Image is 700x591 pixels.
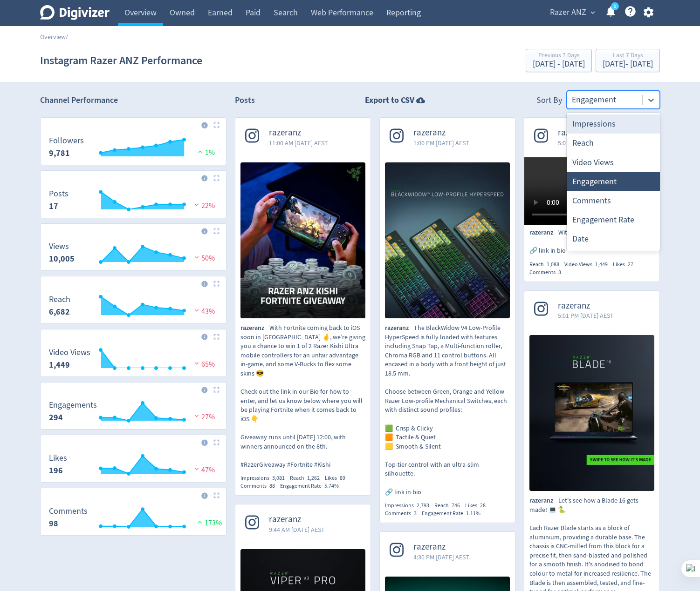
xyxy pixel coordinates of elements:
div: Video Views [567,153,660,172]
h1: Instagram Razer ANZ Performance [40,46,202,75]
div: Comments [567,191,660,210]
span: Razer ANZ [550,5,586,20]
button: Razer ANZ [547,5,597,20]
div: Reach [567,134,660,153]
div: Engagement Rate [567,210,660,229]
a: Overview [40,33,66,41]
div: [DATE] - [DATE] [603,60,653,68]
div: [DATE] - [DATE] [533,60,585,68]
a: 1 [611,2,619,10]
button: Last 7 Days[DATE]- [DATE] [596,49,660,72]
div: Date [567,229,660,248]
span: expand_more [589,8,597,17]
div: Last 7 Days [603,52,653,60]
div: Engagement [567,172,660,191]
text: 1 [614,3,616,10]
div: Previous 7 Days [533,52,585,60]
span: / [66,33,68,41]
div: Impressions [567,114,660,134]
button: Previous 7 Days[DATE] - [DATE] [526,49,592,72]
